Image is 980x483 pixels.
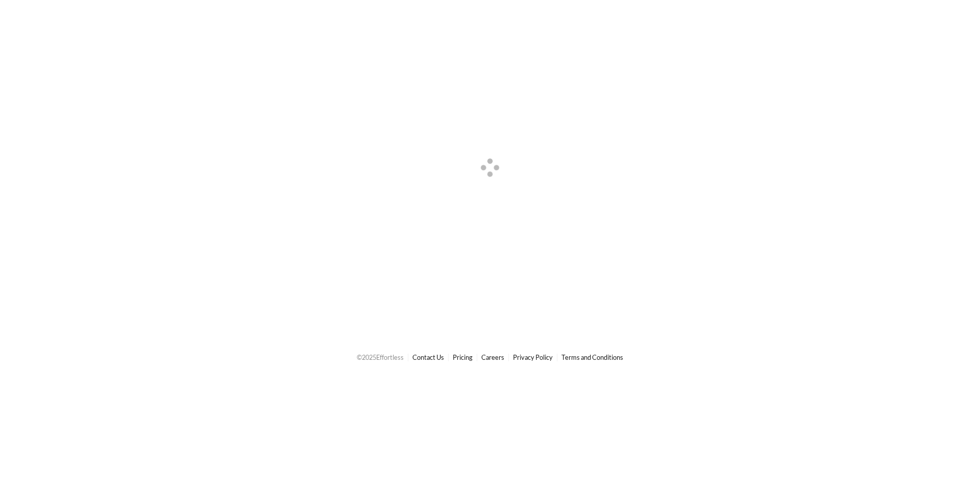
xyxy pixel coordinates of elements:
[412,353,444,361] a: Contact Us
[561,353,623,361] a: Terms and Conditions
[513,353,553,361] a: Privacy Policy
[481,353,504,361] a: Careers
[453,353,473,361] a: Pricing
[357,353,404,361] span: © 2025 Effortless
